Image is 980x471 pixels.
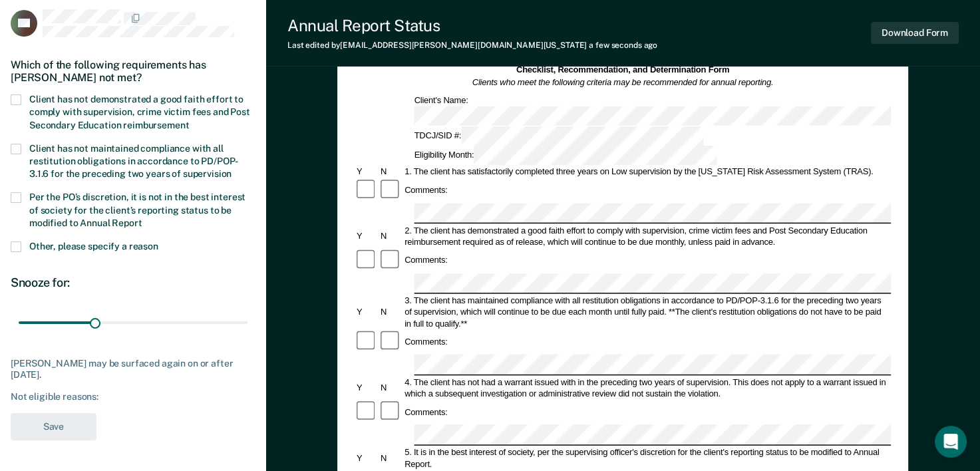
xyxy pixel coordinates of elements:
[403,446,892,470] div: 5. It is in the best interest of society, per the supervising officer's discretion for the client...
[287,16,657,35] div: Annual Report Status
[355,166,379,178] div: Y
[355,382,379,393] div: Y
[403,166,892,178] div: 1. The client has satisfactorily completed three years on Low supervision by the [US_STATE] Risk ...
[935,426,967,458] div: Open Intercom Messenger
[379,230,403,241] div: N
[11,275,255,290] div: Snooze for:
[11,48,255,94] div: Which of the following requirements has [PERSON_NAME] not met?
[403,376,892,399] div: 4. The client has not had a warrant issued with in the preceding two years of supervision. This d...
[403,255,450,266] div: Comments:
[11,413,96,440] button: Save
[355,452,379,463] div: Y
[516,65,729,74] strong: Checklist, Recommendation, and Determination Form
[472,78,774,87] em: Clients who meet the following criteria may be recommended for annual reporting.
[29,192,245,228] span: Per the PO’s discretion, it is not in the best interest of society for the client’s reporting sta...
[355,230,379,241] div: Y
[871,22,959,44] button: Download Form
[29,94,250,130] span: Client has not demonstrated a good faith effort to comply with supervision, crime victim fees and...
[11,391,255,402] div: Not eligible reasons:
[412,126,706,146] div: TDCJ/SID #:
[287,41,657,50] div: Last edited by [EMAIL_ADDRESS][PERSON_NAME][DOMAIN_NAME][US_STATE]
[379,382,403,393] div: N
[589,41,657,50] span: a few seconds ago
[412,146,719,165] div: Eligibility Month:
[379,306,403,317] div: N
[403,336,450,347] div: Comments:
[11,358,255,381] div: [PERSON_NAME] may be surfaced again on or after [DATE].
[379,166,403,178] div: N
[403,225,892,248] div: 2. The client has demonstrated a good faith effort to comply with supervision, crime victim fees ...
[403,406,450,418] div: Comments:
[403,184,450,196] div: Comments:
[379,452,403,463] div: N
[29,143,238,179] span: Client has not maintained compliance with all restitution obligations in accordance to PD/POP-3.1...
[355,306,379,317] div: Y
[403,295,892,329] div: 3. The client has maintained compliance with all restitution obligations in accordance to PD/POP-...
[29,241,158,251] span: Other, please specify a reason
